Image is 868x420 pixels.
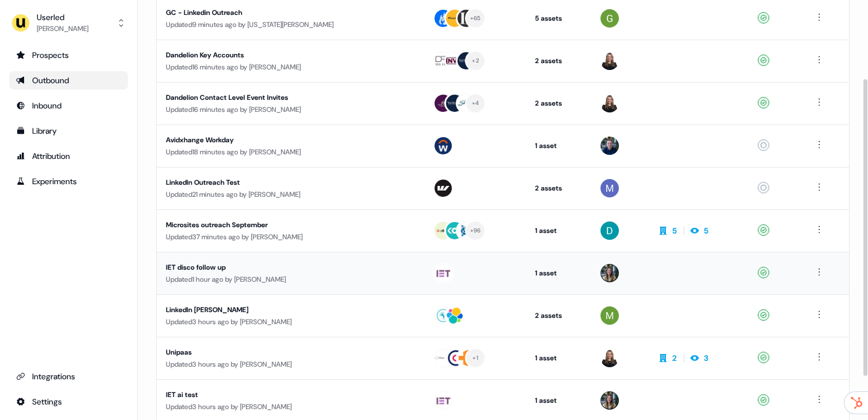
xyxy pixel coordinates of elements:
[600,9,619,28] img: Georgia
[166,104,414,115] div: Updated 16 minutes ago by [PERSON_NAME]
[535,395,582,406] div: 1 asset
[166,19,414,30] div: Updated 9 minutes ago by [US_STATE][PERSON_NAME]
[166,134,383,146] div: Avidxhange Workday
[9,46,128,64] a: Go to prospects
[16,396,121,407] div: Settings
[166,7,383,18] div: GC - Linkedin Outreach
[600,264,619,282] img: Charlotte
[672,352,677,364] div: 2
[535,13,582,24] div: 5 assets
[600,179,619,197] img: Marcus
[535,267,582,279] div: 1 asset
[704,352,708,364] div: 3
[470,13,481,24] div: + 65
[37,11,88,23] div: Userled
[166,304,383,316] div: LinkedIn [PERSON_NAME]
[166,359,414,370] div: Updated 3 hours ago by [PERSON_NAME]
[166,219,383,231] div: Microsites outreach September
[600,94,619,112] img: Geneviève
[16,371,121,382] div: Integrations
[535,225,582,236] div: 1 asset
[535,310,582,321] div: 2 assets
[37,23,88,34] div: [PERSON_NAME]
[535,352,582,364] div: 1 asset
[9,71,128,90] a: Go to outbound experience
[16,125,121,137] div: Library
[9,96,128,115] a: Go to Inbound
[9,172,128,190] a: Go to experiments
[704,225,708,236] div: 5
[16,100,121,111] div: Inbound
[470,225,481,236] div: + 96
[166,316,414,328] div: Updated 3 hours ago by [PERSON_NAME]
[600,349,619,367] img: Geneviève
[672,225,677,236] div: 5
[166,49,383,61] div: Dandelion Key Accounts
[16,75,121,86] div: Outbound
[166,146,414,158] div: Updated 18 minutes ago by [PERSON_NAME]
[535,55,582,67] div: 2 assets
[600,306,619,325] img: Mickael
[166,389,383,400] div: IET ai test
[166,92,383,103] div: Dandelion Contact Level Event Invites
[9,392,128,411] a: Go to integrations
[535,182,582,194] div: 2 assets
[166,189,414,200] div: Updated 21 minutes ago by [PERSON_NAME]
[600,391,619,410] img: Charlotte
[472,353,478,363] div: + 1
[9,122,128,140] a: Go to templates
[16,176,121,187] div: Experiments
[9,9,128,37] button: Userled[PERSON_NAME]
[166,401,414,413] div: Updated 3 hours ago by [PERSON_NAME]
[600,52,619,70] img: Geneviève
[472,98,479,108] div: + 4
[16,150,121,162] div: Attribution
[9,147,128,165] a: Go to attribution
[166,61,414,73] div: Updated 16 minutes ago by [PERSON_NAME]
[600,221,619,240] img: David
[9,367,128,386] a: Go to integrations
[166,231,414,243] div: Updated 37 minutes ago by [PERSON_NAME]
[166,274,414,285] div: Updated 1 hour ago by [PERSON_NAME]
[166,262,383,273] div: IET disco follow up
[472,56,479,66] div: + 2
[166,177,383,188] div: LinkedIn Outreach Test
[166,347,383,358] div: Unipaas
[535,98,582,109] div: 2 assets
[16,49,121,61] div: Prospects
[535,140,582,151] div: 1 asset
[600,137,619,155] img: James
